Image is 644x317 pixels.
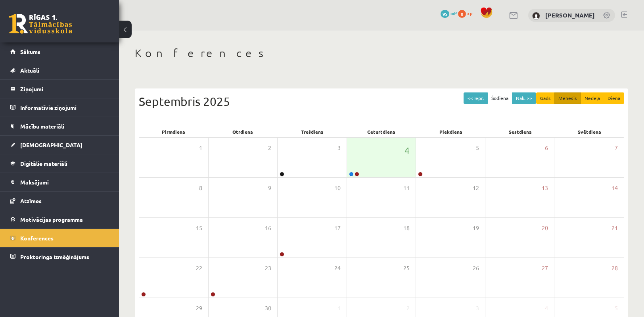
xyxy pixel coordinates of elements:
[10,98,109,117] a: Informatīvie ziņojumi
[199,184,202,192] span: 8
[542,224,548,232] span: 20
[416,126,485,137] div: Piekdiena
[278,126,347,137] div: Trešdiena
[20,216,83,223] span: Motivācijas programma
[476,144,479,152] span: 5
[611,184,618,192] span: 14
[20,234,54,242] span: Konferences
[20,80,109,98] legend: Ziņojumi
[10,173,109,191] a: Maksājumi
[464,92,488,104] button: << Iepr.
[10,229,109,247] a: Konferences
[268,144,271,152] span: 2
[406,304,410,313] span: 2
[545,11,595,19] a: [PERSON_NAME]
[20,98,109,117] legend: Informatīvie ziņojumi
[615,144,618,152] span: 7
[10,80,109,98] a: Ziņojumi
[581,92,604,104] button: Nedēļa
[10,192,109,210] a: Atzīmes
[615,304,618,313] span: 5
[347,126,416,137] div: Ceturtdiena
[512,92,536,104] button: Nāk. >>
[542,264,548,273] span: 27
[532,12,540,20] img: Jūlija Volkova
[473,224,479,232] span: 19
[139,126,208,137] div: Pirmdiena
[135,46,628,60] h1: Konferences
[536,92,555,104] button: Gads
[611,224,618,232] span: 21
[20,141,82,148] span: [DEMOGRAPHIC_DATA]
[20,197,42,204] span: Atzīmes
[476,304,479,313] span: 3
[20,253,89,260] span: Proktoringa izmēģinājums
[441,10,449,18] span: 95
[403,264,410,273] span: 25
[334,264,341,273] span: 24
[268,184,271,192] span: 9
[473,184,479,192] span: 12
[10,61,109,79] a: Aktuāli
[265,224,271,232] span: 16
[196,264,202,273] span: 22
[20,67,39,74] span: Aktuāli
[458,10,466,18] span: 0
[20,48,40,55] span: Sākums
[10,117,109,135] a: Mācību materiāli
[9,14,72,34] a: Rīgas 1. Tālmācības vidusskola
[403,184,410,192] span: 11
[545,144,548,152] span: 6
[334,224,341,232] span: 17
[473,264,479,273] span: 26
[337,144,341,152] span: 3
[542,184,548,192] span: 13
[10,248,109,266] a: Proktoringa izmēģinājums
[611,264,618,273] span: 28
[441,10,457,16] a: 95 mP
[458,10,476,16] a: 0 xp
[555,126,624,137] div: Svētdiena
[139,92,624,110] div: Septembris 2025
[450,10,457,16] span: mP
[20,123,64,130] span: Mācību materiāli
[208,126,278,137] div: Otrdiena
[199,144,202,152] span: 1
[10,42,109,61] a: Sākums
[337,304,341,313] span: 1
[404,144,410,157] span: 4
[487,92,512,104] button: Šodiena
[10,136,109,154] a: [DEMOGRAPHIC_DATA]
[554,92,581,104] button: Mēnesis
[403,224,410,232] span: 18
[10,154,109,173] a: Digitālie materiāli
[485,126,555,137] div: Sestdiena
[334,184,341,192] span: 10
[196,224,202,232] span: 15
[10,210,109,229] a: Motivācijas programma
[265,264,271,273] span: 23
[20,173,109,191] legend: Maksājumi
[545,304,548,313] span: 4
[467,10,472,16] span: xp
[604,92,624,104] button: Diena
[265,304,271,313] span: 30
[196,304,202,313] span: 29
[20,160,67,167] span: Digitālie materiāli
